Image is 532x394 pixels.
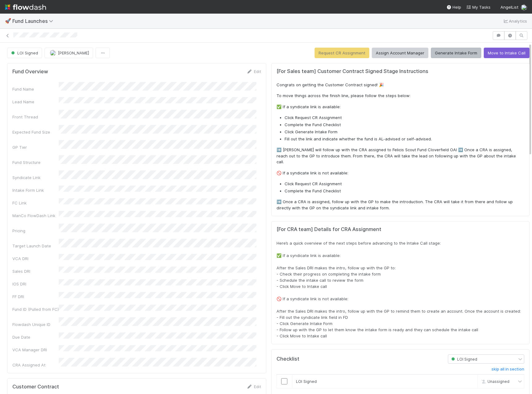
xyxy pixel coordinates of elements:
span: AngelList [500,5,518,10]
div: VCA DRI [12,255,59,262]
li: Complete the Fund Checklist [285,122,524,128]
a: Edit [247,69,261,74]
h5: Checklist [277,356,299,362]
p: To move things across the finish line, please follow the steps below: [277,93,524,99]
h5: Fund Overview [12,69,48,75]
a: Analytics [503,17,527,25]
div: FF DRI [12,293,59,300]
div: VCA Manager DRI [12,347,59,353]
div: Sales DRI [12,268,59,274]
span: LOI Signed [450,357,477,362]
a: My Tasks [466,4,491,10]
div: FC Link [12,200,59,206]
button: Move to Intake Call [484,48,530,58]
h5: [For Sales team] Customer Contract Signed Stage Instructions [277,68,524,75]
div: Due Date [12,334,59,340]
h6: skip all in section [491,367,524,372]
h5: Customer Contract [12,384,59,390]
div: Pricing [12,228,59,234]
span: [PERSON_NAME] [58,50,89,55]
p: 🚫 If a syndicate link is not available: [277,170,524,176]
div: Intake Form Link [12,187,59,193]
div: GP Tier [12,144,59,150]
button: Generate Intake Form [431,48,481,58]
button: LOI Signed [7,48,42,58]
div: Fund Structure [12,159,59,165]
li: Fill out the link and indicate whether the fund is AL-advised or self-advised. [285,136,524,142]
div: ManCo FlowDash Link [12,212,59,219]
li: Complete the Fund Checklist [285,188,524,194]
img: logo-inverted-e16ddd16eac7371096b0.svg [5,2,46,12]
a: Edit [247,384,261,389]
a: skip all in section [491,367,524,374]
div: Lead Name [12,99,59,105]
img: avatar_56903d4e-183f-4548-9968-339ac63075ae.png [50,50,56,56]
div: Help [446,4,461,10]
button: [PERSON_NAME] [45,48,93,58]
h5: [For CRA team] Details for CRA Assignment [277,226,524,233]
span: Fund Launches [12,18,56,24]
div: Fund ID (Pulled from FC) [12,306,59,312]
img: avatar_c747b287-0112-4b47-934f-47379b6131e2.png [521,4,527,11]
span: LOI Signed [10,50,38,55]
li: Click Generate Intake Form [285,129,524,135]
p: ➡️ Once a CRA is assigned, follow up with the GP to make the introduction. The CRA will take it f... [277,199,524,211]
div: Target Launch Date [12,243,59,249]
li: Click Request CR Assignment [285,115,524,121]
li: Click Request CR Assignment [285,181,524,187]
span: Here’s a quick overview of the next steps before advancing to the Intake Call stage: ✅ If a syndi... [277,241,521,338]
div: CRA Assigned At [12,362,59,368]
span: My Tasks [466,5,491,10]
button: Assign Account Manager [372,48,428,58]
p: ➡️ [PERSON_NAME] will follow up with the CRA assigned to Felicis Scout Fund Cloverfield OAI ➡️ On... [277,147,524,165]
div: Syndicate Link [12,174,59,181]
span: Unassigned [480,379,509,383]
span: LOI Signed [296,379,317,384]
button: Request CR Assignment [315,48,369,58]
div: Front Thread [12,114,59,120]
div: Fund Name [12,86,59,92]
p: ✅ If a syndicate link is available: [277,104,524,110]
div: Expected Fund Size [12,129,59,135]
div: IOS DRI [12,281,59,287]
p: Congrats on getting the Customer Contract signed! 🎉 [277,82,524,88]
span: 🚀 [5,18,11,24]
div: Flowdash Unique ID [12,321,59,328]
